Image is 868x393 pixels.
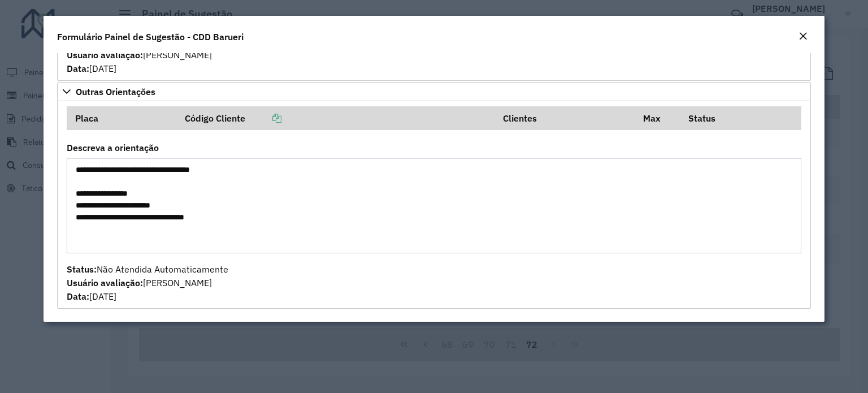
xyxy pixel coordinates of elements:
[57,101,811,309] div: Outras Orientações
[635,106,680,130] th: Max
[495,106,635,130] th: Clientes
[67,264,228,302] span: Não Atendida Automaticamente [PERSON_NAME] [DATE]
[67,264,97,275] strong: Status:
[67,36,228,74] span: Não Atendida Automaticamente [PERSON_NAME] [DATE]
[67,277,143,288] strong: Usuário avaliação:
[67,106,177,130] th: Placa
[795,29,811,44] button: Close
[67,49,143,61] strong: Usuário avaliação:
[798,32,808,41] em: Fechar
[67,141,159,154] label: Descreva a orientação
[680,106,801,130] th: Status
[67,291,89,302] strong: Data:
[177,106,496,130] th: Código Cliente
[245,113,281,124] a: Copiar
[76,87,155,96] span: Outras Orientações
[57,82,811,101] a: Outras Orientações
[57,30,244,44] h4: Formulário Painel de Sugestão - CDD Barueri
[67,63,89,74] strong: Data:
